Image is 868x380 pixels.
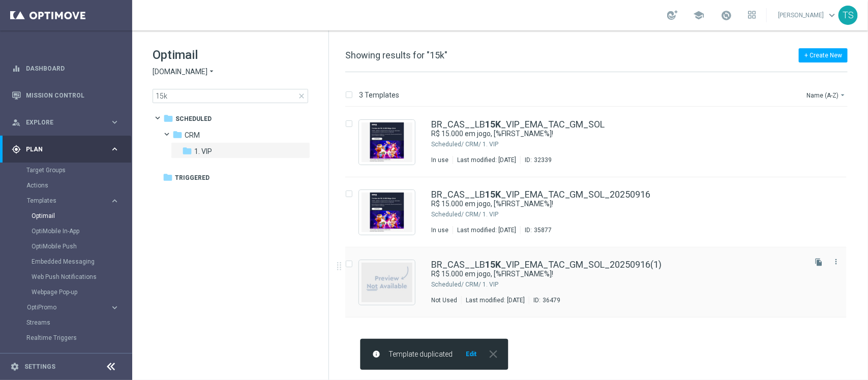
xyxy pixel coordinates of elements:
[32,242,106,250] a: OptiMobile Push
[110,196,119,206] i: keyboard_arrow_right
[815,258,823,266] i: file_copy
[465,140,804,148] div: Scheduled/CRM/1. VIP
[486,350,500,358] button: close
[26,146,110,152] span: Plan
[182,146,192,156] i: folder
[485,259,501,270] b: 15K
[431,190,651,199] a: BR_CAS__LB15K_VIP_EMA_TAC_GM_SOL_20250916
[175,114,212,123] span: Scheduled
[805,89,848,101] button: Name (A-Z)arrow_drop_down
[799,48,848,62] button: + Create New
[10,362,19,371] i: settings
[11,118,120,126] div: person_search Explore keyboard_arrow_right
[26,319,106,327] a: Streams
[335,177,866,247] div: Press SPACE to select this row.
[431,269,781,279] a: R$ 15.000 em jogo, [%FIRST_NAME%]!
[431,156,448,164] div: In use
[812,256,825,269] button: file_copy
[777,8,839,23] a: [PERSON_NAME]keyboard_arrow_down
[543,296,560,304] div: 36479
[32,258,106,266] a: Embedded Messaging
[12,64,21,73] i: equalizer
[359,90,399,100] p: 3 Templates
[297,92,306,100] span: close
[194,147,212,156] span: 1. VIP
[32,288,106,296] a: Webpage Pop-up
[388,350,453,359] span: Template duplicated
[24,364,55,370] a: Settings
[153,67,216,77] button: [DOMAIN_NAME] arrow_drop_down
[26,55,119,82] a: Dashboard
[465,210,804,218] div: Scheduled/CRM/1. VIP
[465,280,804,289] div: Scheduled/CRM/1. VIP
[32,284,131,300] div: Webpage Pop-up
[431,199,804,209] div: R$ 15.000 em jogo, [%FIRST_NAME%]!
[110,303,119,312] i: keyboard_arrow_right
[487,347,500,361] i: close
[12,145,110,154] div: Plan
[831,256,841,268] button: more_vert
[32,273,106,281] a: Web Push Notifications
[431,140,464,148] div: Scheduled/
[453,226,520,234] div: Last modified: [DATE]
[832,258,840,266] i: more_vert
[110,144,119,154] i: keyboard_arrow_right
[520,226,552,234] div: ID:
[431,199,781,209] a: R$ 15.000 em jogo, [%FIRST_NAME%]!
[520,156,552,164] div: ID:
[826,10,837,21] span: keyboard_arrow_down
[26,82,119,109] a: Mission Control
[32,212,106,220] a: Optimail
[26,334,106,342] a: Realtime Triggers
[26,303,120,311] button: OptiPromo keyboard_arrow_right
[462,296,529,304] div: Last modified: [DATE]
[485,189,501,200] b: 15K
[431,210,464,218] div: Scheduled/
[362,122,412,162] img: 32339.jpeg
[12,118,110,127] div: Explore
[27,198,100,204] span: Templates
[27,304,110,310] div: OptiPromo
[26,166,106,174] a: Target Groups
[26,163,131,178] div: Target Groups
[12,118,21,127] i: person_search
[32,254,131,269] div: Embedded Messaging
[431,129,781,139] a: R$ 15.000 em jogo, [%FIRST_NAME%]!
[32,269,131,284] div: Web Push Notifications
[11,65,120,73] button: equalizer Dashboard
[32,239,131,254] div: OptiMobile Push
[163,172,173,182] i: folder
[345,50,447,60] span: Showing results for "15k"
[32,227,106,235] a: OptiMobile In-App
[839,6,858,25] div: TS
[110,117,119,127] i: keyboard_arrow_right
[26,315,131,330] div: Streams
[372,350,380,358] i: info
[26,197,120,205] button: Templates keyboard_arrow_right
[32,224,131,239] div: OptiMobile In-App
[26,193,131,300] div: Templates
[362,193,412,232] img: 35877.jpeg
[11,145,120,153] button: gps_fixed Plan keyboard_arrow_right
[534,226,552,234] div: 35877
[11,91,120,100] button: Mission Control
[32,208,131,224] div: Optimail
[172,130,183,140] i: folder
[485,119,501,130] b: 15K
[839,91,847,99] i: arrow_drop_down
[175,173,209,182] span: Triggered
[534,156,552,164] div: 32339
[26,119,110,125] span: Explore
[163,113,173,123] i: folder
[27,304,100,310] span: OptiPromo
[362,263,412,302] img: noPreview.jpg
[26,181,106,189] a: Actions
[207,67,216,77] i: arrow_drop_down
[431,260,662,269] a: BR_CAS__LB15K_VIP_EMA_TAC_GM_SOL_20250916(1)
[431,280,464,289] div: Scheduled/
[529,296,560,304] div: ID:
